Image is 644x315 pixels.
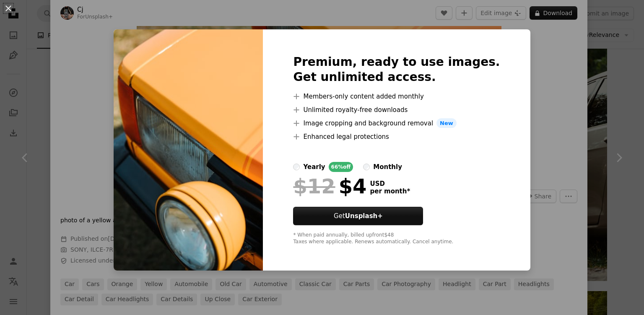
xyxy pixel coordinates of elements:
[293,105,500,115] li: Unlimited royalty-free downloads
[293,207,423,225] button: GetUnsplash+
[436,118,457,128] span: New
[293,175,366,197] div: $4
[363,164,370,170] input: monthly
[293,175,335,197] span: $12
[293,91,500,102] li: Members-only content added monthly
[303,162,325,172] div: yearly
[293,164,300,170] input: yearly66%off
[293,118,500,128] li: Image cropping and background removal
[345,212,383,220] strong: Unsplash+
[293,132,500,142] li: Enhanced legal protections
[293,55,500,85] h2: Premium, ready to use images. Get unlimited access.
[370,180,410,187] span: USD
[293,232,500,245] div: * When paid annually, billed upfront $48 Taxes where applicable. Renews automatically. Cancel any...
[329,162,353,172] div: 66% off
[370,187,410,195] span: per month *
[114,29,263,271] img: premium_photo-1693828616989-6a33711d870a
[373,162,402,172] div: monthly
